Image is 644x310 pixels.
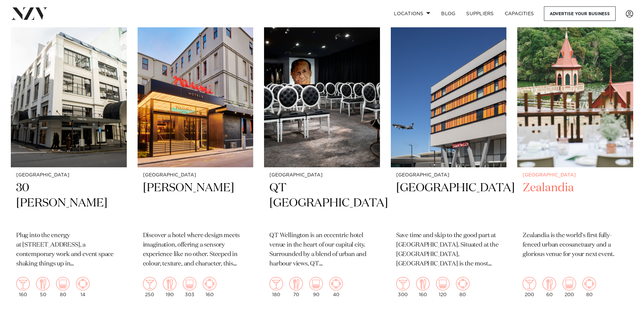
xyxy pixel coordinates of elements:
[456,277,470,290] img: meeting.png
[396,231,501,269] p: Save time and skip to the good part at [GEOGRAPHIC_DATA]. Situated at the [GEOGRAPHIC_DATA], [GEO...
[143,277,157,297] div: 250
[269,277,283,290] img: cocktail.png
[203,277,216,290] img: meeting.png
[289,277,303,297] div: 70
[264,12,380,303] a: [GEOGRAPHIC_DATA] QT [GEOGRAPHIC_DATA] QT Wellington is an eccentric hotel venue in the heart of ...
[11,12,127,303] a: [GEOGRAPHIC_DATA] 30 [PERSON_NAME] Plug into the energy at [STREET_ADDRESS], a contemporary work ...
[309,277,323,297] div: 90
[138,12,254,303] a: [GEOGRAPHIC_DATA] [PERSON_NAME] Discover a hotel where design meets imagination, offering a senso...
[517,12,633,303] a: Rātā Cafe at Zealandia [GEOGRAPHIC_DATA] Zealandia Zealandia is the world's first fully-fenced ur...
[523,277,536,297] div: 200
[517,12,633,167] img: Rātā Cafe at Zealandia
[76,277,90,297] div: 14
[269,277,283,297] div: 180
[543,277,556,290] img: dining.png
[309,277,323,290] img: theatre.png
[396,277,410,297] div: 300
[163,277,176,290] img: dining.png
[523,277,536,290] img: cocktail.png
[329,277,343,290] img: meeting.png
[143,173,248,178] small: [GEOGRAPHIC_DATA]
[436,277,450,290] img: theatre.png
[16,277,30,290] img: cocktail.png
[16,180,121,226] h2: 30 [PERSON_NAME]
[203,277,216,297] div: 160
[523,173,628,178] small: [GEOGRAPHIC_DATA]
[523,231,628,259] p: Zealandia is the world's first fully-fenced urban ecosanctuary and a glorious venue for your next...
[543,277,556,297] div: 60
[76,277,90,290] img: meeting.png
[36,277,50,290] img: dining.png
[391,12,507,303] a: [GEOGRAPHIC_DATA] [GEOGRAPHIC_DATA] Save time and skip to the good part at [GEOGRAPHIC_DATA]. Sit...
[563,277,576,290] img: theatre.png
[269,231,375,269] p: QT Wellington is an eccentric hotel venue in the heart of our capital city. Surrounded by a blend...
[143,180,248,226] h2: [PERSON_NAME]
[36,277,50,297] div: 50
[396,277,410,290] img: cocktail.png
[289,277,303,290] img: dining.png
[16,231,121,269] p: Plug into the energy at [STREET_ADDRESS], a contemporary work and event space shaking things up i...
[143,277,157,290] img: cocktail.png
[499,6,540,21] a: Capacities
[461,6,499,21] a: SUPPLIERS
[16,277,30,297] div: 160
[436,277,450,297] div: 120
[436,6,461,21] a: BLOG
[416,277,430,297] div: 160
[582,277,596,290] img: meeting.png
[143,231,248,269] p: Discover a hotel where design meets imagination, offering a sensory experience like no other. Ste...
[269,173,375,178] small: [GEOGRAPHIC_DATA]
[396,180,501,226] h2: [GEOGRAPHIC_DATA]
[11,7,48,20] img: nzv-logo.png
[269,180,375,226] h2: QT [GEOGRAPHIC_DATA]
[544,6,616,21] a: Advertise your business
[388,6,436,21] a: Locations
[163,277,176,297] div: 190
[16,173,121,178] small: [GEOGRAPHIC_DATA]
[563,277,576,297] div: 200
[456,277,470,297] div: 80
[329,277,343,297] div: 40
[183,277,196,290] img: theatre.png
[523,180,628,226] h2: Zealandia
[56,277,70,297] div: 80
[56,277,70,290] img: theatre.png
[396,173,501,178] small: [GEOGRAPHIC_DATA]
[416,277,430,290] img: dining.png
[582,277,596,297] div: 80
[183,277,196,297] div: 303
